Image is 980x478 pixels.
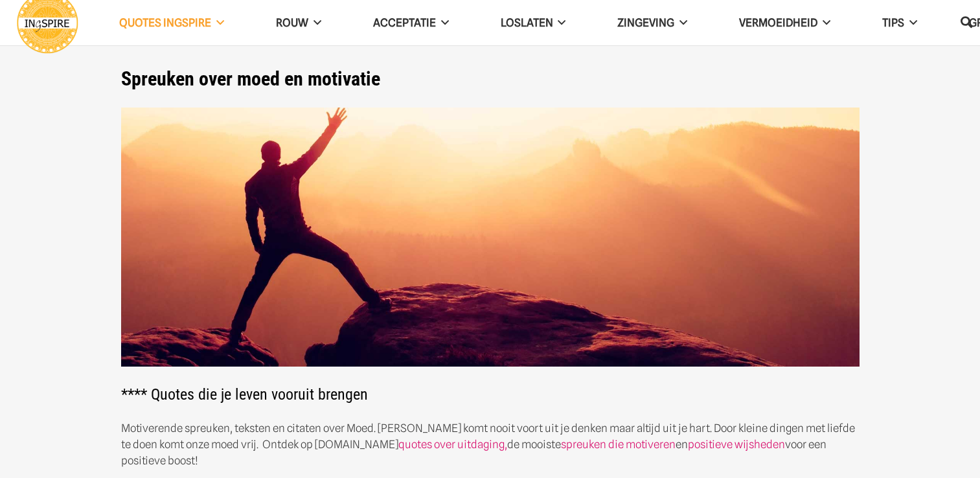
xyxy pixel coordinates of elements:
span: ROUW [276,16,308,29]
span: Zingeving [617,16,674,29]
a: Loslaten [475,6,592,40]
a: QUOTES INGSPIRE [93,6,250,40]
a: ROUW [250,6,347,40]
img: Spreuken over moed, moedig zijn en mooie woorden over uitdaging en kracht - ingspire.nl [121,108,860,367]
h1: Spreuken over moed en motivatie [121,67,860,91]
a: Zoeken [953,7,979,38]
span: TIPS [882,16,904,29]
span: Loslaten [501,16,553,29]
a: positieve wijsheden [688,438,785,451]
span: QUOTES INGSPIRE [119,16,211,29]
span: Acceptatie [373,16,436,29]
a: spreuken die motiveren [561,438,676,451]
p: Motiverende spreuken, teksten en citaten over Moed. [PERSON_NAME] komt nooit voort uit je denken ... [121,420,860,469]
a: Acceptatie [347,6,475,40]
a: quotes over uitdaging, [398,438,507,451]
a: TIPS [856,6,943,40]
a: Zingeving [591,6,713,40]
a: VERMOEIDHEID [713,6,856,40]
h2: **** Quotes die je leven vooruit brengen [121,108,860,404]
span: VERMOEIDHEID [739,16,817,29]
